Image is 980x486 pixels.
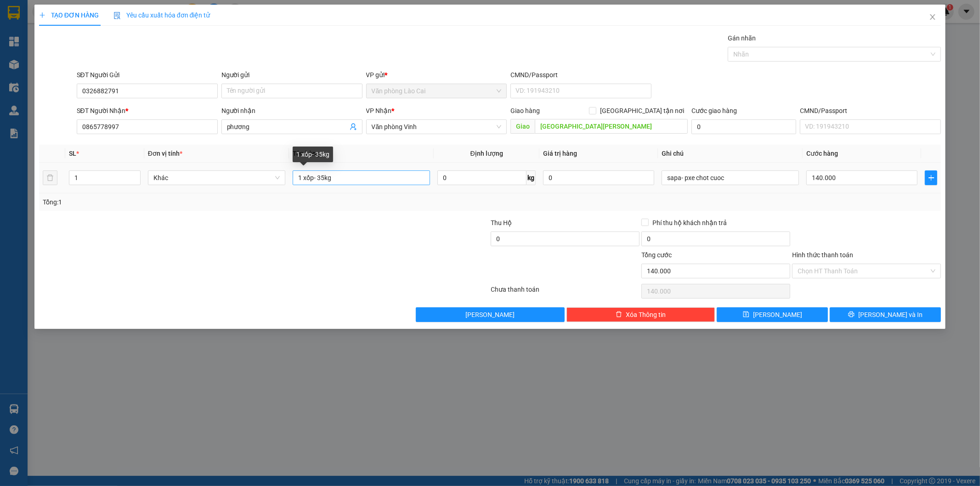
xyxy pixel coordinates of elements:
div: VP gửi [366,70,507,80]
input: Dọc đường [535,119,688,134]
th: Ghi chú [658,145,803,163]
button: deleteXóa Thông tin [566,307,715,322]
span: TẠO ĐƠN HÀNG [39,11,99,19]
label: Gán nhãn [728,34,756,42]
span: plus [39,12,45,18]
input: VD: Bàn, Ghế [293,170,430,185]
span: close [929,13,936,21]
div: Người gửi [221,70,363,80]
button: [PERSON_NAME] [416,307,565,322]
span: [PERSON_NAME] và In [858,310,923,320]
div: SĐT Người Gửi [77,70,218,80]
span: Văn phòng Vinh [372,120,502,134]
span: Phí thu hộ khách nhận trả [649,218,731,228]
span: Định lượng [470,150,503,157]
button: save[PERSON_NAME] [717,307,828,322]
span: save [743,311,749,318]
span: Đơn vị tính [148,150,182,157]
div: CMND/Passport [800,106,941,116]
span: kg [527,170,536,185]
div: SĐT Người Nhận [77,106,218,116]
span: [PERSON_NAME] [753,310,802,320]
img: icon [113,12,121,19]
span: VP Nhận [366,107,392,114]
span: printer [848,311,855,318]
span: Giá trị hàng [543,150,577,157]
input: Cước giao hàng [691,119,796,134]
button: printer[PERSON_NAME] và In [830,307,941,322]
span: delete [616,311,622,318]
span: Giao [510,119,535,134]
span: Yêu cầu xuất hóa đơn điện tử [113,11,210,19]
span: Thu Hộ [491,219,512,226]
div: Tổng: 1 [43,197,378,207]
span: plus [925,174,937,181]
div: 1 xốp- 35kg [293,147,333,162]
button: delete [43,170,57,185]
span: SL [69,150,76,157]
div: Chưa thanh toán [490,284,641,300]
span: user-add [350,123,357,130]
span: Văn phòng Lào Cai [372,84,502,98]
span: Khác [153,171,280,185]
span: Giao hàng [510,107,540,114]
div: Người nhận [221,106,363,116]
label: Cước giao hàng [691,107,737,114]
button: Close [920,5,946,30]
span: [GEOGRAPHIC_DATA] tận nơi [596,106,688,116]
span: Tổng cước [641,251,672,259]
span: Cước hàng [806,150,838,157]
label: Hình thức thanh toán [792,251,853,259]
span: Xóa Thông tin [626,310,666,320]
button: plus [925,170,937,185]
input: Ghi Chú [662,170,799,185]
div: CMND/Passport [510,70,651,80]
input: 0 [543,170,654,185]
span: [PERSON_NAME] [465,310,515,320]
